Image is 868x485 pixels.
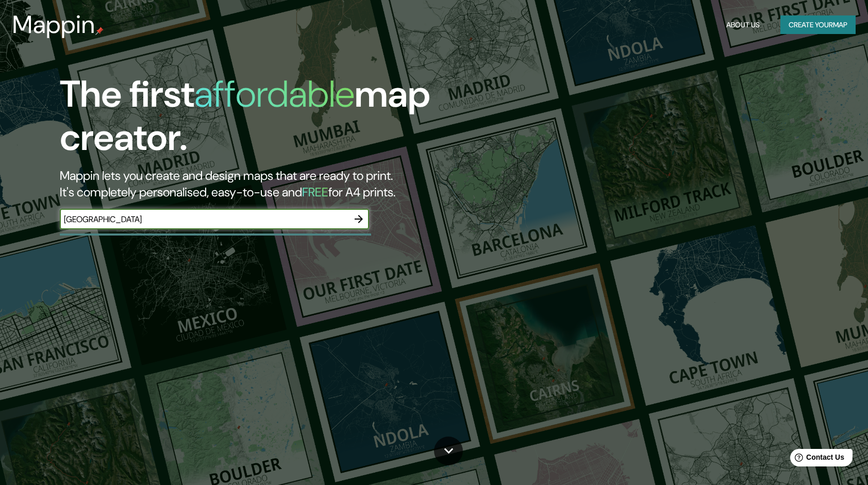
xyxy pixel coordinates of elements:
button: About Us [722,15,764,35]
iframe: Help widget launcher [776,445,857,474]
img: mappin-pin [95,27,104,35]
h3: Mappin [12,10,95,39]
input: Choose your favourite place [60,213,348,225]
h1: The first map creator. [60,73,494,168]
button: Create yourmap [780,15,856,35]
h5: FREE [302,184,328,200]
h2: Mappin lets you create and design maps that are ready to print. It's completely personalised, eas... [60,168,494,200]
h1: affordable [194,70,355,118]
